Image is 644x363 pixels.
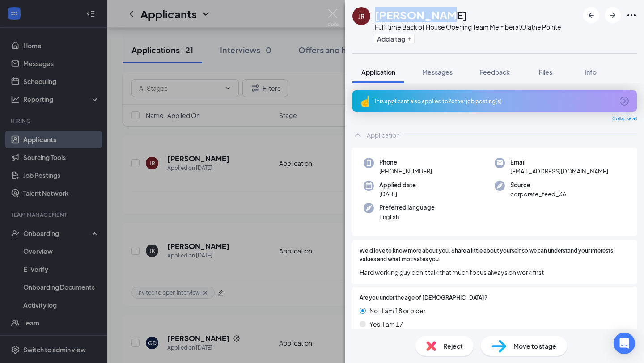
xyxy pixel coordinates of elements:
button: ArrowRight [605,7,621,23]
span: We'd love to know more about you. Share a little about yourself so we can understand your interes... [360,247,630,264]
div: JR [358,12,364,21]
span: Phone [379,158,432,167]
span: Move to stage [513,341,556,351]
button: ArrowLeftNew [583,7,599,23]
span: corporate_feed_36 [510,190,566,198]
span: Yes, I am 17 [369,319,403,329]
span: Are you under the age of [DEMOGRAPHIC_DATA]? [360,294,487,302]
svg: ChevronUp [352,130,363,140]
svg: ArrowCircle [619,96,630,106]
span: Info [585,68,597,76]
div: Application [367,131,400,139]
span: Files [539,68,552,76]
span: No- I am 18 or older [369,306,426,316]
span: Source [510,181,566,190]
svg: ArrowRight [607,10,618,21]
span: Messages [422,68,453,76]
span: Collapse all [612,115,637,122]
svg: Ellipses [626,10,637,21]
span: Application [361,68,395,76]
h1: [PERSON_NAME] [375,7,467,22]
span: English [379,212,435,221]
span: Preferred language [379,203,435,212]
svg: Plus [407,36,412,42]
div: Open Intercom Messenger [614,333,635,354]
div: Full-time Back of House Opening Team Member at Olathe Pointe [375,22,561,31]
span: Reject [443,341,463,351]
span: [DATE] [379,190,416,198]
span: Hard working guy don’t talk that much focus always on work first [360,267,630,277]
span: Email [510,158,608,167]
span: [PHONE_NUMBER] [379,167,432,176]
div: This applicant also applied to 2 other job posting(s) [374,97,614,105]
span: [EMAIL_ADDRESS][DOMAIN_NAME] [510,167,608,176]
span: Applied date [379,181,416,190]
button: PlusAdd a tag [375,34,415,43]
span: Feedback [479,68,510,76]
svg: ArrowLeftNew [586,10,597,21]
